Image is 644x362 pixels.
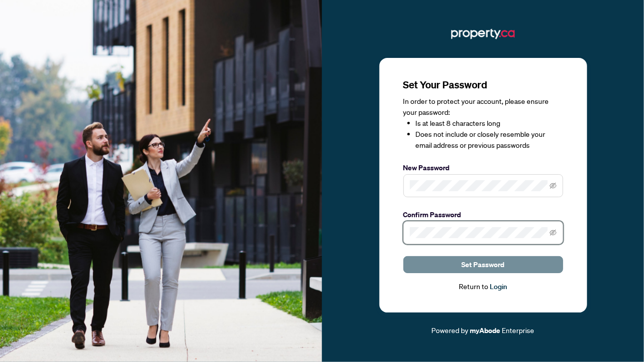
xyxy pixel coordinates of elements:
[550,182,557,189] span: eye-invisible
[462,257,505,273] span: Set Password
[550,229,557,236] span: eye-invisible
[403,78,563,92] h3: Set Your Password
[416,118,563,129] li: Is at least 8 characters long
[451,26,515,42] img: ma-logo
[403,96,563,151] div: In order to protect your account, please ensure your password:
[403,209,563,220] label: Confirm Password
[416,129,563,151] li: Does not include or closely resemble your email address or previous passwords
[502,326,535,335] span: Enterprise
[403,256,563,273] button: Set Password
[432,326,469,335] span: Powered by
[403,162,563,173] label: New Password
[470,325,501,336] a: myAbode
[490,282,507,291] a: Login
[403,281,563,293] div: Return to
